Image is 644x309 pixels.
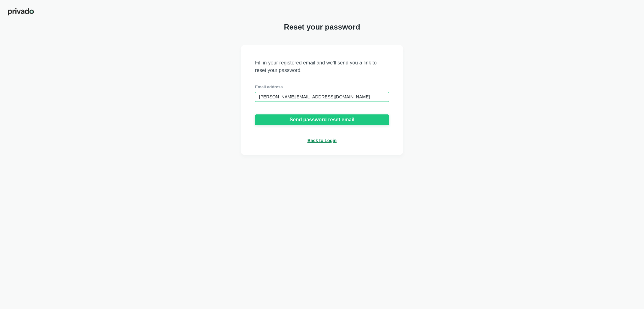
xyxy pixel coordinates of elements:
a: Back to Login [308,138,337,143]
img: privado-logo [8,8,34,16]
div: Email address [255,84,389,90]
div: Send password reset email [290,117,354,123]
span: Fill in your registered email and we’ll send you a link to reset your password. [255,59,389,74]
button: Send password reset email [255,114,389,125]
span: Reset your password [284,23,360,31]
